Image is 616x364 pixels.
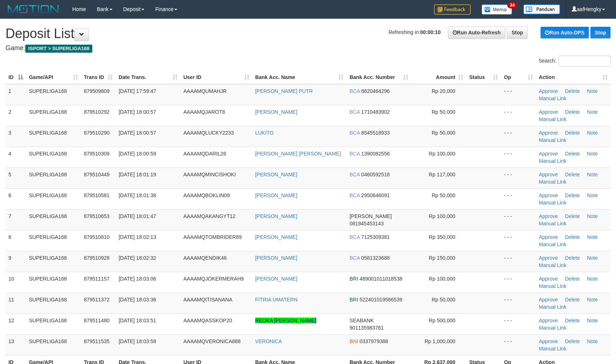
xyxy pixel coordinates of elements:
span: AAAAMQUMAHJR [183,88,227,94]
td: SUPERLIGA168 [26,126,81,147]
td: SUPERLIGA168 [26,147,81,168]
img: Button%20Memo.svg [482,4,512,15]
a: Approve [539,276,558,282]
span: [DATE] 18:03:51 [119,318,156,323]
span: AAAAMQTOMBRIDER89 [183,234,242,240]
th: User ID: activate to sort column ascending [181,71,252,84]
a: Note [587,151,598,157]
span: AAAAMQITISANANA [183,297,233,303]
span: [DATE] 18:00:57 [119,109,156,115]
strong: 00:00:10 [420,29,441,35]
td: SUPERLIGA168 [26,84,81,105]
td: SUPERLIGA168 [26,293,81,314]
a: Manual Link [539,262,567,268]
span: AAAAMQJAROT8 [183,109,225,115]
span: AAAAMQAKANGYT12 [183,213,235,219]
a: Note [587,192,598,198]
a: [PERSON_NAME] [PERSON_NAME] [255,151,341,157]
a: Manual Link [539,200,567,206]
span: 879510653 [84,213,110,219]
th: Bank Acc. Name: activate to sort column ascending [252,71,347,84]
span: BCA [349,109,360,115]
span: [DATE] 17:59:47 [119,88,156,94]
span: Rp 100,000 [429,151,455,157]
a: Manual Link [539,346,567,352]
td: - - - [501,126,536,147]
a: Note [587,234,598,240]
a: Manual Link [539,116,567,122]
span: Copy 1390082556 to clipboard [361,151,390,157]
span: 879510928 [84,255,110,261]
span: Refreshing in: [389,29,441,35]
span: [DATE] 18:01:19 [119,172,156,177]
a: Manual Link [539,283,567,289]
a: [PERSON_NAME] [255,213,297,219]
span: Copy 489001011018538 to clipboard [360,276,402,282]
a: [PERSON_NAME] [255,109,297,115]
td: 8 [5,230,26,251]
td: 2 [5,105,26,126]
a: Stop [590,27,611,38]
span: [DATE] 18:01:47 [119,213,156,219]
a: Approve [539,318,558,323]
td: - - - [501,147,536,168]
span: Copy 901135983761 to clipboard [349,325,383,331]
span: BRI [349,276,358,282]
a: Approve [539,213,558,219]
span: BRI [349,297,358,303]
td: 11 [5,293,26,314]
span: Copy 8545518933 to clipboard [361,130,390,136]
td: SUPERLIGA168 [26,105,81,126]
span: AAAAMQVERONICA888 [183,338,241,344]
span: Copy 0460592518 to clipboard [361,172,390,177]
span: BCA [349,234,360,240]
span: Rp 350,000 [429,234,455,240]
a: Manual Link [539,325,567,331]
a: Approve [539,297,558,303]
img: Feedback.jpg [434,4,471,15]
span: Rp 100,000 [429,276,455,282]
span: AAAAMQASSKOP20 [183,318,232,323]
span: Copy 8620464296 to clipboard [361,88,390,94]
span: AAAAMQJOKERMERAH9 [183,276,244,282]
td: - - - [501,84,536,105]
span: AAAAMQENDIK46 [183,255,227,261]
span: AAAAMQDARIL26 [183,151,226,157]
a: Note [587,255,598,261]
a: [PERSON_NAME] [255,234,297,240]
span: Rp 20,000 [432,88,456,94]
input: Search: [559,56,611,67]
h4: Game: [5,45,611,52]
span: [DATE] 18:00:57 [119,130,156,136]
a: Stop [507,26,528,39]
span: BCA [349,172,360,177]
td: - - - [501,105,536,126]
span: AAAAMQBOKLIN09 [183,192,230,198]
td: SUPERLIGA168 [26,209,81,230]
td: - - - [501,334,536,355]
a: Note [587,172,598,177]
a: Approve [539,255,558,261]
a: [PERSON_NAME] [255,276,297,282]
th: Op: activate to sort column ascending [501,71,536,84]
a: Delete [565,192,580,198]
a: Approve [539,338,558,344]
td: SUPERLIGA168 [26,334,81,355]
span: [DATE] 18:02:13 [119,234,156,240]
a: Delete [565,297,580,303]
span: BNI [349,338,358,344]
span: BCA [349,151,360,157]
a: Note [587,130,598,136]
td: 4 [5,147,26,168]
span: Copy 7125309381 to clipboard [361,234,390,240]
span: BCA [349,130,360,136]
span: 879510309 [84,151,110,157]
a: Note [587,318,598,323]
span: 879509809 [84,88,110,94]
a: Note [587,88,598,94]
td: 12 [5,314,26,334]
a: Manual Link [539,304,567,310]
span: BCA [349,192,360,198]
span: AAAAMQMINCISHOKI [183,172,236,177]
a: Run Auto-DPS [541,27,589,38]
